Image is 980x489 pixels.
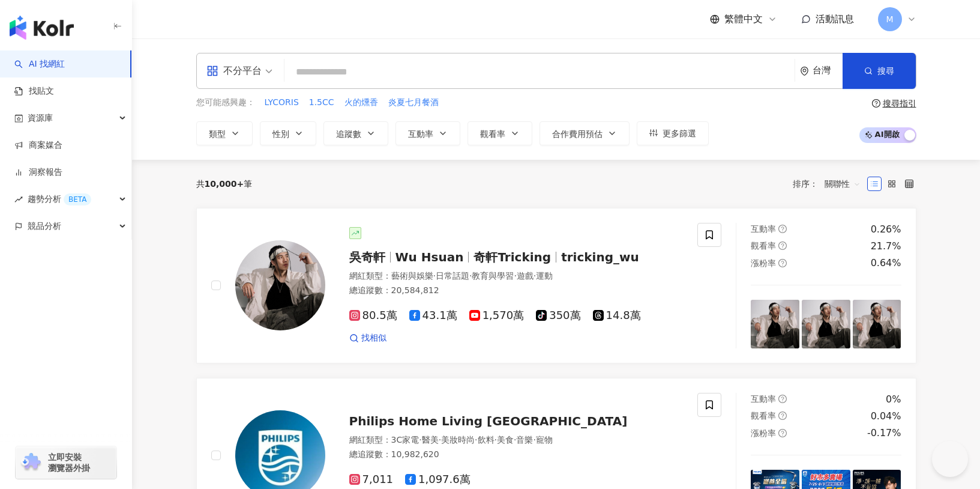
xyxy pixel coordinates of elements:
[349,309,397,322] span: 80.5萬
[534,271,536,281] span: ·
[478,435,495,445] span: 飲料
[439,435,441,445] span: ·
[349,250,385,264] span: 吳奇軒
[196,121,253,145] button: 類型
[349,434,684,446] div: 網紅類型 ：
[778,429,787,437] span: question-circle
[778,412,787,420] span: question-circle
[395,250,464,264] span: Wu Hsuan
[264,96,299,109] button: LYCORIS
[561,250,639,264] span: tricking_wu
[336,129,361,139] span: 追蹤數
[388,97,439,109] span: 炎夏七月餐酒
[475,435,477,445] span: ·
[391,435,419,445] span: 3C家電
[422,435,439,445] span: 醫美
[751,394,776,404] span: 互動率
[883,99,916,108] div: 搜尋指引
[536,271,553,281] span: 運動
[209,129,226,139] span: 類型
[751,258,776,268] span: 漲粉率
[871,410,901,423] div: 0.04%
[533,435,535,445] span: ·
[436,271,469,281] span: 日常話題
[441,435,475,445] span: 美妝時尚
[800,67,809,76] span: environment
[409,309,457,322] span: 43.1萬
[467,121,532,145] button: 觀看率
[872,99,880,108] span: question-circle
[871,257,901,270] div: 0.64%
[344,96,379,109] button: 火的燻香
[205,179,244,189] span: 10,000+
[480,129,505,139] span: 觀看率
[932,441,968,477] iframe: Help Scout Beacon - Open
[843,53,916,89] button: 搜尋
[308,96,335,109] button: 1.5CC
[778,395,787,403] span: question-circle
[323,121,388,145] button: 追蹤數
[349,414,628,428] span: Philips Home Living [GEOGRAPHIC_DATA]
[495,435,497,445] span: ·
[235,240,325,330] img: KOL Avatar
[265,97,299,109] span: LYCORIS
[10,16,74,40] img: logo
[886,393,901,406] div: 0%
[469,271,472,281] span: ·
[395,121,460,145] button: 互動率
[48,452,90,473] span: 立即安裝 瀏覽器外掛
[853,300,901,348] img: post-image
[514,271,516,281] span: ·
[361,332,386,344] span: 找相似
[663,129,696,138] span: 更多篩選
[593,309,641,322] span: 14.8萬
[540,121,630,145] button: 合作費用預估
[349,449,684,461] div: 總追蹤數 ： 10,982,620
[516,435,533,445] span: 音樂
[473,250,551,264] span: 奇軒Tricking
[14,195,23,204] span: rise
[517,271,534,281] span: 遊戲
[14,139,62,151] a: 商案媒合
[391,271,433,281] span: 藝術與娛樂
[272,129,289,139] span: 性別
[778,259,787,267] span: question-circle
[260,121,316,145] button: 性別
[536,309,580,322] span: 350萬
[867,427,901,440] div: -0.17%
[497,435,514,445] span: 美食
[751,411,776,421] span: 觀看率
[64,193,91,205] div: BETA
[886,13,893,26] span: M
[536,435,553,445] span: 寵物
[28,105,53,132] span: 資源庫
[751,428,776,438] span: 漲粉率
[14,85,54,97] a: 找貼文
[816,13,854,25] span: 活動訊息
[196,179,253,189] div: 共 筆
[349,270,684,282] div: 網紅類型 ：
[14,166,62,178] a: 洞察報告
[813,65,843,76] div: 台灣
[19,453,43,472] img: chrome extension
[778,241,787,250] span: question-circle
[472,271,514,281] span: 教育與學習
[433,271,436,281] span: ·
[28,186,91,213] span: 趨勢分析
[405,473,470,486] span: 1,097.6萬
[16,446,116,479] a: chrome extension立即安裝 瀏覽器外掛
[196,208,916,363] a: KOL Avatar吳奇軒Wu Hsuan奇軒Trickingtricking_wu網紅類型：藝術與娛樂·日常話題·教育與學習·遊戲·運動總追蹤數：20,584,81280.5萬43.1萬1,5...
[877,66,894,76] span: 搜尋
[419,435,421,445] span: ·
[871,223,901,236] div: 0.26%
[196,97,255,109] span: 您可能感興趣：
[724,13,763,26] span: 繁體中文
[14,58,65,70] a: searchAI 找網紅
[349,285,684,297] div: 總追蹤數 ： 20,584,812
[349,473,394,486] span: 7,011
[802,300,850,348] img: post-image
[751,224,776,234] span: 互動率
[871,240,901,253] div: 21.7%
[637,121,709,145] button: 更多篩選
[309,97,334,109] span: 1.5CC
